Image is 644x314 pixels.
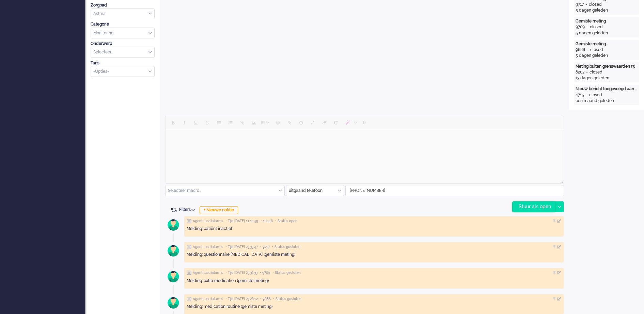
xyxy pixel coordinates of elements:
[346,185,564,196] input: +31612345678
[576,7,638,13] div: 5 dagen geleden
[576,69,584,75] div: 8202
[576,75,638,81] div: 13 dagen geleden
[513,202,555,212] div: Stuur als open
[576,41,638,47] div: Gemiste meting
[187,297,191,301] img: ic_note_grey.svg
[91,66,155,77] div: Select Tags
[576,2,584,7] div: 9717
[165,294,182,311] img: avatar
[584,92,589,98] div: -
[584,2,589,7] div: -
[179,207,197,212] span: Filters
[187,278,561,284] div: Melding: extra medication (gemiste meting)
[91,2,155,8] div: Zorgpad
[589,92,602,98] div: closed
[576,30,638,36] div: 5 dagen geleden
[193,297,223,301] span: Agent lusciialarms
[576,64,638,69] div: Meting buiten grenswaarden (3)
[260,297,271,301] span: • 9688
[576,53,638,59] div: 5 dagen geleden
[225,245,258,249] span: • Tijd [DATE] 23:33:47
[91,60,155,66] div: Tags
[585,24,590,30] div: -
[275,219,297,224] span: • Status open
[225,219,258,224] span: • Tijd [DATE] 11:14:59
[576,47,585,53] div: 9688
[273,297,301,301] span: • Status gesloten
[187,304,561,310] div: Melding: medication routine (gemiste meting)
[272,270,301,275] span: • Status gesloten
[260,270,270,275] span: • 9709
[576,92,584,98] div: 4715
[590,69,602,75] div: closed
[187,252,561,258] div: Melding: questionnaire [MEDICAL_DATA] (gemiste meting)
[187,270,191,275] img: ic_note_grey.svg
[261,219,273,224] span: • 10446
[576,86,638,92] div: Nieuw bericht toegevoegd aan gesprek
[193,219,223,224] span: Agent lusciialarms
[225,297,258,301] span: • Tijd [DATE] 23:26:12
[187,219,191,224] img: ic_note_grey.svg
[165,242,182,259] img: avatar
[576,18,638,24] div: Gemiste meting
[165,268,182,285] img: avatar
[576,98,638,104] div: één maand geleden
[187,245,191,249] img: ic_note_grey.svg
[576,24,585,30] div: 9709
[165,216,182,233] img: avatar
[91,41,155,47] div: Onderwerp
[272,245,300,249] span: • Status gesloten
[260,245,270,249] span: • 9717
[225,270,257,275] span: • Tijd [DATE] 23:32:33
[187,226,561,232] div: Melding: patiënt inactief
[193,270,223,275] span: Agent lusciialarms
[589,2,602,7] div: closed
[193,245,223,249] span: Agent lusciialarms
[584,69,590,75] div: -
[91,21,155,27] div: Categorie
[200,206,238,214] div: + Nieuwe notitie
[585,47,590,53] div: -
[3,3,395,15] body: Rich Text Area. Press ALT-0 for help.
[590,24,603,30] div: closed
[590,47,603,53] div: closed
